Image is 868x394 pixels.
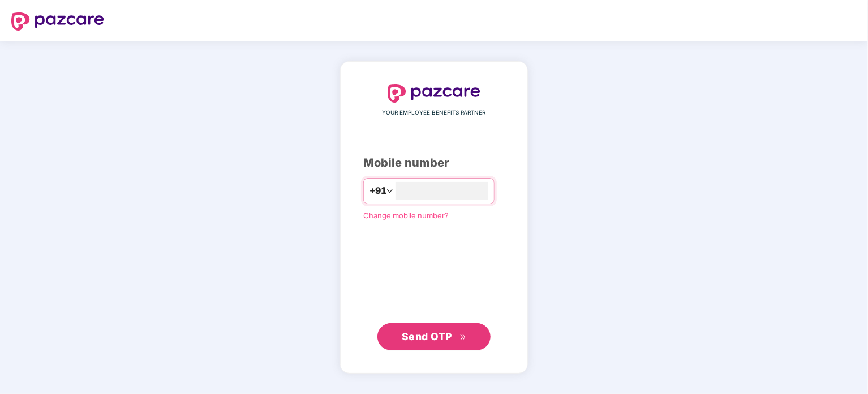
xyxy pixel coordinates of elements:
[402,331,452,342] span: Send OTP
[459,334,467,341] span: double-right
[363,211,449,220] a: Change mobile number?
[383,108,486,117] span: YOUR EMPLOYEE BENEFITS PARTNER
[11,12,104,31] img: logo
[386,188,393,194] span: down
[369,184,386,198] span: +91
[363,154,505,172] div: Mobile number
[388,84,480,103] img: logo
[377,323,491,350] button: Send OTPdouble-right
